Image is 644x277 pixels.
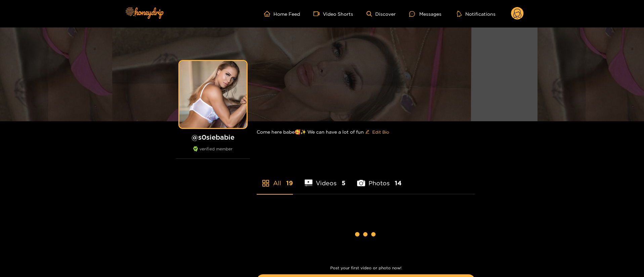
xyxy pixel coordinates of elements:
[313,11,353,17] a: Video Shorts
[395,179,401,187] span: 14
[264,11,273,17] span: home
[372,129,389,135] span: Edit Bio
[342,179,345,187] span: 5
[257,164,293,194] li: All
[264,11,300,17] a: Home Feed
[176,133,250,141] h1: @ s0siebabie
[286,179,293,187] span: 19
[409,10,441,18] div: Messages
[305,164,346,194] li: Videos
[176,146,250,159] div: verified member
[313,11,323,17] span: video-camera
[367,11,396,17] a: Discover
[257,266,475,270] p: Post your first video or photo now!
[364,127,390,137] button: editEdit Bio
[357,164,401,194] li: Photos
[365,130,370,135] span: edit
[455,10,498,17] button: Notifications
[262,179,270,187] span: appstore
[257,121,475,143] div: Come here babe🥰✨ We can have a lot of fun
